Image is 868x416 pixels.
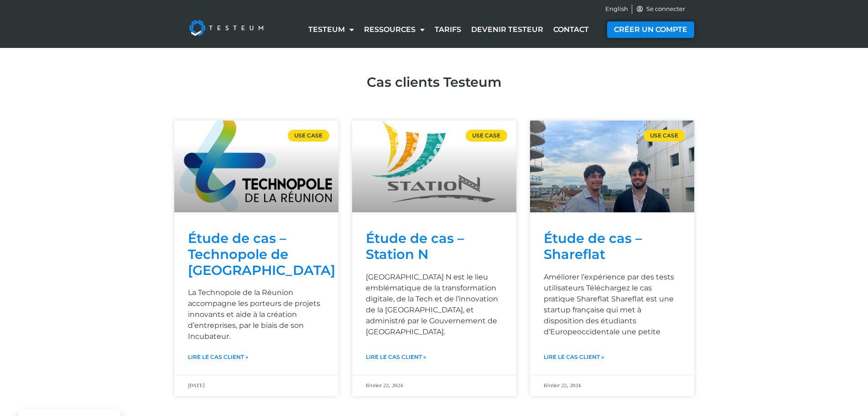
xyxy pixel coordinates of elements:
p: [GEOGRAPHIC_DATA] N est le lieu emblématique de la transformation digitale, de la Tech et de l’in... [366,272,503,337]
nav: Menu [296,19,601,40]
a: Se connecter [636,5,685,14]
a: English [605,5,628,14]
img: Testeum Logo - Application crowdtesting platform [179,10,274,46]
a: Étude de cas – Technopole de [GEOGRAPHIC_DATA] [188,230,335,278]
a: En savoir plus sur Étude de cas – Technopole de la Réunion [188,353,248,361]
a: En savoir plus sur Étude de cas – Station N [366,353,426,361]
a: Étude de cas – Station N [366,230,464,262]
div: Use case [466,130,507,142]
a: Étude de cas – Shareflat [544,230,642,262]
span: [DATE] [188,382,205,389]
div: Use case [644,130,685,142]
p: La Technopole de la Réunion accompagne les porteurs de projets innovants et aide à la création d’... [188,287,325,342]
a: CRÉER UN COMPTE [607,21,694,38]
a: Devenir testeur [466,19,548,40]
a: Tarifs [430,19,466,40]
span: février 22, 2024 [366,382,403,389]
h1: Cas clients Testeum [174,75,694,89]
a: En savoir plus sur Étude de cas – Shareflat [544,353,604,361]
span: février 22, 2024 [544,382,581,389]
a: Ressources [359,19,430,40]
div: Use case [288,130,329,142]
span: Se connecter [644,5,685,14]
a: Testeum [303,19,359,40]
span: CRÉER UN COMPTE [614,26,687,33]
p: Améliorer l’expérience par des tests utilisateurs Téléchargez le cas pratique Shareflat Shareflat... [544,272,681,337]
a: Contact [548,19,594,40]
